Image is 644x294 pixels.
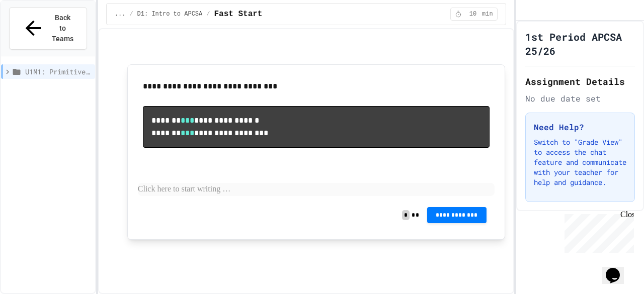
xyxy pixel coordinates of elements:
[534,137,626,187] p: Switch to "Grade View" to access the chat feature and communicate with your teacher for help and ...
[51,13,74,44] span: Back to Teams
[534,121,626,133] h3: Need Help?
[602,254,634,284] iframe: chat widget
[25,66,91,77] span: U1M1: Primitives, Variables, Basic I/O
[4,4,69,64] div: Chat with us now!Close
[525,74,635,88] h2: Assignment Details
[465,10,481,18] span: 10
[525,92,635,105] div: No due date set
[115,10,126,18] span: ...
[206,10,210,18] span: /
[129,10,133,18] span: /
[560,210,634,253] iframe: chat widget
[9,7,87,50] button: Back to Teams
[214,8,262,20] span: Fast Start
[137,10,203,18] span: D1: Intro to APCSA
[482,10,493,18] span: min
[525,30,635,58] h1: 1st Period APCSA 25/26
